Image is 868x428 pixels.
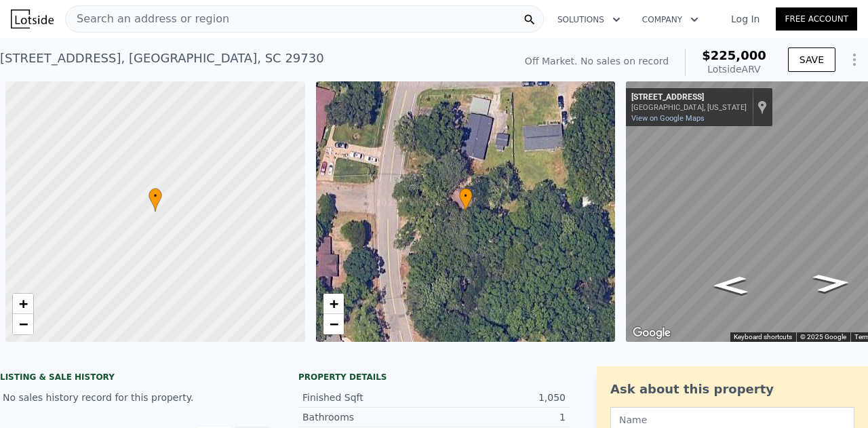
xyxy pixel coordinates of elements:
div: • [459,188,473,212]
a: Log In [715,12,776,26]
path: Go South, State Rte 571 [797,269,867,297]
div: Property details [298,372,570,383]
span: + [19,295,28,312]
img: Lotside [11,9,54,28]
div: Ask about this property [610,380,854,399]
img: Google [629,324,674,342]
div: • [149,188,162,212]
span: • [149,190,162,202]
a: Zoom in [323,294,344,314]
div: [GEOGRAPHIC_DATA], [US_STATE] [631,103,747,112]
div: 1 [434,410,566,424]
div: Finished Sqft [302,391,434,404]
div: Lotside ARV [702,62,766,76]
a: Open this area in Google Maps (opens a new window) [629,324,674,342]
span: Search an address or region [66,11,229,27]
a: Zoom out [13,314,33,334]
span: + [329,295,338,312]
div: 1,050 [434,391,566,404]
button: Keyboard shortcuts [734,332,792,342]
path: Go North, S Stonewall St [698,272,762,298]
a: Zoom out [323,314,344,334]
div: [STREET_ADDRESS] [631,92,747,103]
a: View on Google Maps [631,114,705,123]
button: SAVE [788,47,835,72]
button: Show Options [841,46,868,73]
span: − [329,315,338,332]
span: • [459,190,473,202]
span: − [19,315,28,332]
span: © 2025 Google [800,333,846,341]
a: Zoom in [13,294,33,314]
a: Free Account [776,7,857,31]
div: Bathrooms [302,410,434,424]
a: Show location on map [757,100,767,115]
span: $225,000 [702,48,766,62]
div: Off Market. No sales on record [525,54,669,68]
button: Company [631,7,709,32]
button: Solutions [547,7,631,32]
